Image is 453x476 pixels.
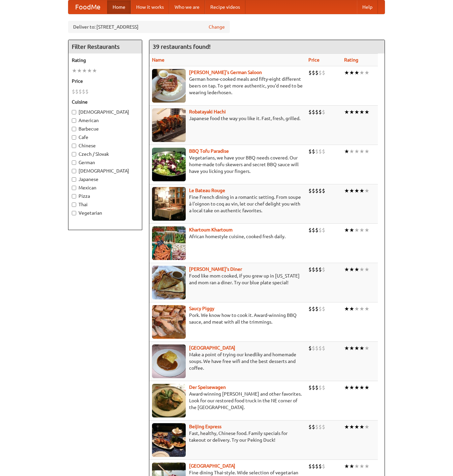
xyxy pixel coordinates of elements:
li: $ [315,148,319,155]
li: $ [319,463,322,470]
input: Pizza [72,194,76,198]
a: [GEOGRAPHIC_DATA] [189,463,235,469]
a: Le Bateau Rouge [189,188,225,193]
label: [DEMOGRAPHIC_DATA] [72,109,139,115]
li: $ [322,108,325,116]
label: Pizza [72,193,139,199]
label: Cafe [72,134,139,141]
li: $ [315,69,319,76]
li: ★ [349,187,354,194]
li: $ [85,88,89,95]
li: $ [308,384,312,391]
li: ★ [364,266,369,273]
input: American [72,118,76,123]
p: African homestyle cuisine, cooked fresh daily. [152,233,303,240]
img: saucy.jpg [152,305,186,339]
a: Rating [344,57,358,63]
b: Robatayaki Hachi [189,109,226,114]
li: ★ [349,226,354,234]
img: robatayaki.jpg [152,108,186,142]
a: Change [209,24,225,30]
b: [GEOGRAPHIC_DATA] [189,345,235,351]
a: FoodMe [68,0,107,14]
li: $ [322,463,325,470]
label: Japanese [72,176,139,183]
li: $ [319,187,322,194]
li: ★ [364,226,369,234]
li: ★ [344,266,349,273]
li: $ [322,69,325,76]
li: ★ [354,305,359,313]
li: ★ [359,266,364,273]
label: Thai [72,201,139,208]
li: ★ [364,69,369,76]
li: $ [315,384,319,391]
li: $ [322,344,325,352]
li: $ [322,266,325,273]
li: $ [312,266,315,273]
li: ★ [364,108,369,116]
li: $ [315,463,319,470]
img: khartoum.jpg [152,226,186,260]
li: ★ [364,463,369,470]
li: $ [72,88,75,95]
li: $ [312,187,315,194]
li: ★ [359,148,364,155]
li: ★ [344,69,349,76]
a: BBQ Tofu Paradise [189,148,229,154]
li: ★ [349,305,354,313]
input: German [72,160,76,165]
img: sallys.jpg [152,266,186,299]
label: [DEMOGRAPHIC_DATA] [72,168,139,174]
li: ★ [92,67,97,74]
div: Deliver to: [STREET_ADDRESS] [68,21,230,33]
b: Beijing Express [189,424,221,429]
li: $ [82,88,85,95]
li: ★ [349,108,354,116]
a: Price [308,57,320,63]
p: Make a point of trying our knedlíky and homemade soups. We have free wifi and the best desserts a... [152,351,303,371]
li: ★ [359,226,364,234]
p: Food like mom cooked, if you grew up in [US_STATE] and mom ran a diner. Try our blue plate special! [152,272,303,286]
li: $ [312,423,315,431]
li: ★ [349,463,354,470]
li: ★ [77,67,82,74]
li: ★ [344,226,349,234]
a: Home [107,0,131,14]
li: $ [319,148,322,155]
li: $ [308,344,312,352]
label: Vegetarian [72,210,139,216]
li: ★ [364,187,369,194]
li: ★ [354,108,359,116]
p: Fast, healthy, Chinese food. Family specials for takeout or delivery. Try our Peking Duck! [152,430,303,443]
a: How it works [131,0,169,14]
li: $ [308,266,312,273]
li: ★ [87,67,92,74]
li: ★ [349,266,354,273]
a: [PERSON_NAME]'s Diner [189,266,242,272]
li: ★ [354,463,359,470]
b: Khartoum Khartoum [189,227,233,232]
li: $ [312,226,315,234]
img: czechpoint.jpg [152,344,186,378]
a: Der Speisewagen [189,385,226,390]
li: $ [322,148,325,155]
li: ★ [354,187,359,194]
h4: Filter Restaurants [68,40,142,53]
a: Recipe videos [205,0,245,14]
li: ★ [359,344,364,352]
a: Name [152,57,164,63]
li: ★ [344,423,349,431]
b: [PERSON_NAME]'s German Saloon [189,70,262,75]
li: ★ [82,67,87,74]
input: Czech / Slovak [72,152,76,156]
li: $ [315,226,319,234]
li: ★ [359,463,364,470]
li: ★ [354,384,359,391]
label: Mexican [72,184,139,191]
p: Fine French dining in a romantic setting. From soupe à l'oignon to coq au vin, let our chef delig... [152,194,303,214]
li: ★ [359,69,364,76]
